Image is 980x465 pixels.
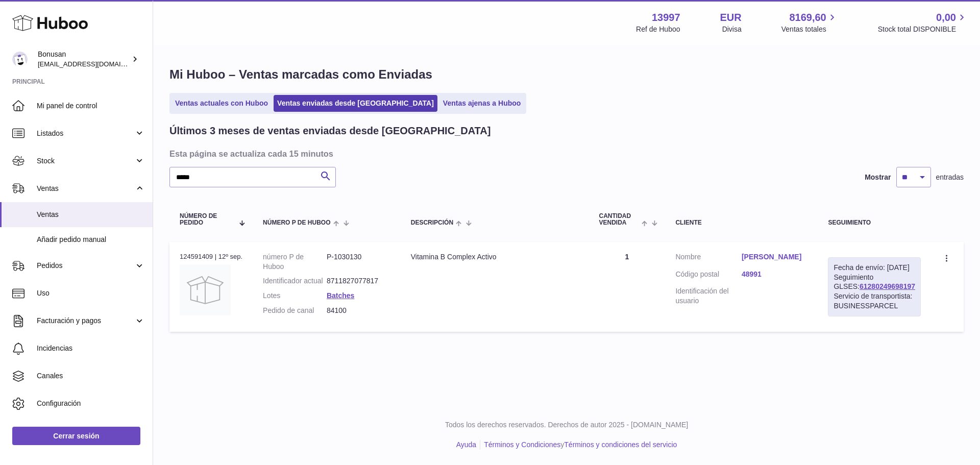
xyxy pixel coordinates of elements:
a: Ayuda [456,440,476,449]
span: Ventas [37,210,145,219]
a: Cerrar sesión [12,427,140,445]
h1: Mi Huboo – Ventas marcadas como Enviadas [169,66,964,83]
div: Seguimiento [828,219,921,226]
span: Uso [37,288,145,298]
dt: Identificación del usuario [675,286,742,306]
span: Facturación y pagos [37,316,134,326]
span: Mi panel de control [37,101,145,111]
dd: P-1030130 [327,252,390,272]
li: y [480,440,677,450]
div: Divisa [722,25,742,34]
span: Cantidad vendida [599,213,639,226]
a: Batches [327,291,354,300]
span: Listados [37,129,134,138]
span: Ventas [37,184,134,193]
a: 61280249698197 [860,282,915,290]
a: 48991 [742,270,808,279]
div: Bonusan [38,50,130,69]
a: Ventas actuales con Huboo [171,95,272,112]
div: Servicio de transportista: BUSINESSPARCEL [834,291,915,311]
dt: Identificador actual [263,276,327,286]
span: 8169,60 [789,11,826,25]
span: Configuración [37,399,145,408]
div: Ref de Huboo [636,25,680,34]
dt: Lotes [263,291,327,301]
dt: Código postal [675,270,742,282]
span: número P de Huboo [263,219,330,226]
td: 1 [589,242,665,332]
img: info@bonusan.es [12,52,28,67]
span: 0,00 [936,11,956,25]
span: Descripción [411,219,453,226]
span: entradas [936,173,964,182]
a: [PERSON_NAME] [742,252,808,262]
div: 124591409 | 12º sep. [180,252,242,261]
a: 0,00 Stock total DISPONIBLE [878,11,968,34]
strong: 13997 [652,11,680,25]
span: Pedidos [37,261,134,271]
p: Todos los derechos reservados. Derechos de autor 2025 - [DOMAIN_NAME] [161,420,972,430]
dt: número P de Huboo [263,252,327,272]
h2: Últimos 3 meses de ventas enviadas desde [GEOGRAPHIC_DATA] [169,124,491,138]
span: Stock [37,156,134,166]
label: Mostrar [865,173,891,182]
span: Añadir pedido manual [37,235,145,244]
div: Seguimiento GLSES: [828,257,921,316]
a: 8169,60 Ventas totales [781,11,838,34]
h3: Esta página se actualiza cada 15 minutos [169,148,961,159]
a: Ventas ajenas a Huboo [439,95,525,112]
a: Términos y condiciones del servicio [564,440,677,449]
dt: Pedido de canal [263,306,327,315]
span: [EMAIL_ADDRESS][DOMAIN_NAME] [38,60,150,68]
img: no-photo.jpg [180,264,231,315]
div: Vitamina B Complex Activo [411,252,579,262]
span: Stock total DISPONIBLE [878,25,968,34]
span: Número de pedido [180,213,234,226]
div: Fecha de envío: [DATE] [834,263,915,273]
span: Incidencias [37,344,145,353]
span: Ventas totales [781,25,838,34]
div: Cliente [675,219,807,226]
dd: 84100 [327,306,390,315]
span: Canales [37,371,145,381]
a: Ventas enviadas desde [GEOGRAPHIC_DATA] [274,95,437,112]
strong: EUR [720,11,742,25]
a: Términos y Condiciones [484,440,560,449]
dt: Nombre [675,252,742,264]
dd: 8711827077817 [327,276,390,286]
